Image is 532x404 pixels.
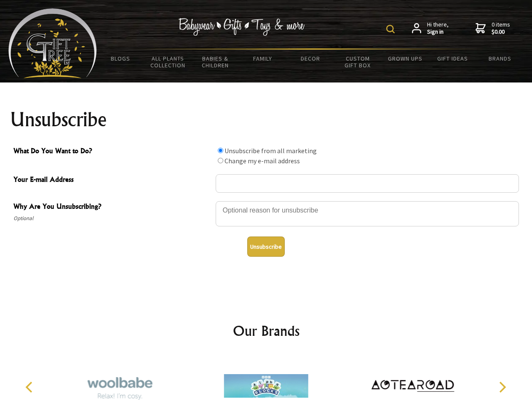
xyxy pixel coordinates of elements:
[492,28,510,36] strong: $0.00
[179,18,305,36] img: Babywear - Gifts - Toys & more
[218,158,223,163] input: What Do You Want to Do?
[216,174,519,193] input: Your E-mail Address
[13,146,211,158] span: What Do You Want to Do?
[225,146,317,155] label: Unsubscribe from all marketing
[493,378,511,396] button: Next
[492,21,510,36] span: 0 items
[381,50,429,67] a: Grown Ups
[97,50,144,67] a: BLOGS
[17,321,516,341] h2: Our Brands
[386,25,395,33] img: product search
[286,50,334,67] a: Decor
[334,50,382,74] a: Custom Gift Box
[8,8,97,78] img: Babyware - Gifts - Toys and more...
[427,28,449,36] strong: Sign in
[13,174,211,186] span: Your E-mail Address
[225,157,300,165] label: Change my e-mail address
[218,148,223,153] input: What Do You Want to Do?
[144,50,192,74] a: All Plants Collection
[13,213,211,223] span: Optional
[247,237,285,257] button: Unsubscribe
[13,201,211,213] span: Why Are You Unsubscribing?
[476,21,510,36] a: 0 items$0.00
[216,201,519,226] textarea: Why Are You Unsubscribing?
[192,50,239,74] a: Babies & Children
[429,50,476,67] a: Gift Ideas
[427,21,449,36] span: Hi there,
[21,378,40,396] button: Previous
[476,50,524,67] a: Brands
[239,50,287,67] a: Family
[10,109,522,130] h1: Unsubscribe
[412,21,449,36] a: Hi there,Sign in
